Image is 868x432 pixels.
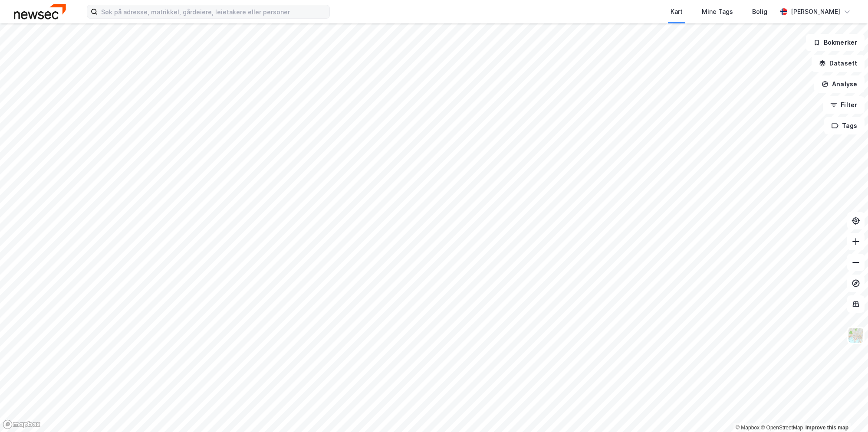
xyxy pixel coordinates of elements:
[761,425,803,431] a: OpenStreetMap
[702,7,733,17] div: Mine Tags
[752,7,767,17] div: Bolig
[98,5,329,18] input: Søk på adresse, matrikkel, gårdeiere, leietakere eller personer
[825,390,868,432] div: Kontrollprogram for chat
[3,419,41,429] a: Mapbox homepage
[14,4,66,19] img: newsec-logo.f6e21ccffca1b3a03d2d.png
[823,96,865,114] button: Filter
[814,75,865,93] button: Analyse
[671,7,683,17] div: Kart
[825,390,868,432] iframe: Chat Widget
[812,55,865,72] button: Datasett
[806,425,848,431] a: Improve this map
[791,7,840,17] div: [PERSON_NAME]
[848,327,864,344] img: Z
[824,117,865,134] button: Tags
[806,34,865,51] button: Bokmerker
[736,425,759,431] a: Mapbox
